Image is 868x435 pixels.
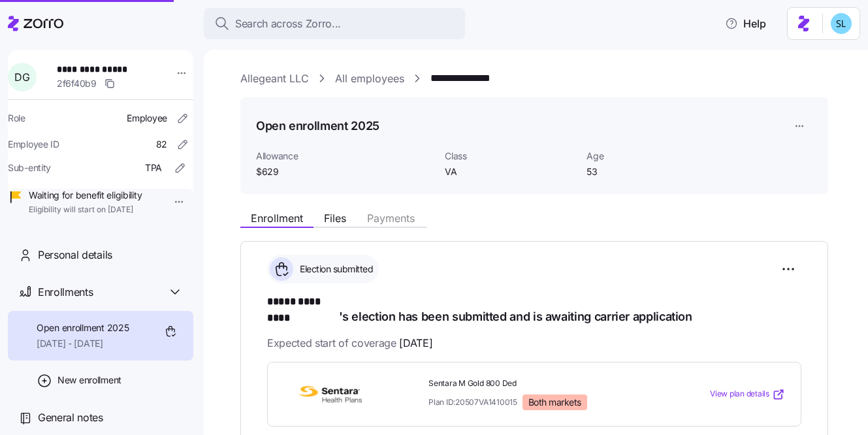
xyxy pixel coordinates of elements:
img: 7c620d928e46699fcfb78cede4daf1d1 [831,13,852,34]
span: VA [445,165,576,178]
span: Eligibility will start on [DATE] [29,204,142,216]
span: General notes [38,410,103,426]
button: Search across Zorro... [204,8,465,39]
a: Allegeant LLC [240,71,309,87]
a: View plan details [710,388,785,401]
span: Election submitted [296,263,373,276]
span: New enrollment [57,374,121,387]
span: Waiting for benefit eligibility [29,189,142,202]
img: Sentara Health Plans [283,379,378,410]
span: Sub-entity [8,161,51,174]
span: Employee [127,112,167,125]
span: [DATE] [399,335,432,351]
span: Files [324,213,346,223]
span: 82 [156,138,167,151]
span: Enrollment [251,213,303,223]
span: Class [445,150,576,163]
h1: Open enrollment 2025 [256,118,379,134]
span: Both markets [528,396,581,408]
span: Role [8,112,25,125]
button: Help [715,10,777,37]
span: Age [587,150,718,163]
span: 53 [587,165,718,178]
h1: 's election has been submitted and is awaiting carrier application [267,294,801,325]
span: Allowance [256,150,434,163]
span: Open enrollment 2025 [37,321,129,334]
a: All employees [335,71,404,87]
span: View plan details [710,388,769,400]
span: $629 [256,165,434,178]
span: [DATE] - [DATE] [37,337,129,350]
span: D G [14,72,29,82]
span: Plan ID: 20507VA1410015 [428,396,517,408]
span: Enrollments [38,284,93,300]
span: 2f6f40b9 [57,77,97,90]
span: Expected start of coverage [267,335,432,351]
span: Sentara M Gold 800 Ded [428,378,657,389]
span: TPA [145,161,162,174]
span: Personal details [38,247,112,263]
span: Employee ID [8,138,59,151]
span: Help [725,16,766,31]
span: Search across Zorro... [235,16,341,32]
span: Payments [367,213,415,223]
